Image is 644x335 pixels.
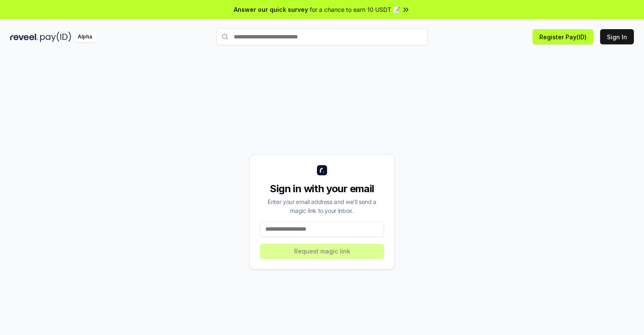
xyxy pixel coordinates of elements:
span: Answer our quick survey [234,5,308,14]
img: logo_small [317,165,327,175]
div: Sign in with your email [260,182,384,196]
button: Sign In [600,29,634,44]
div: Enter your email address and we’ll send a magic link to your inbox. [260,197,384,215]
img: pay_id [40,32,71,42]
button: Register Pay(ID) [533,29,593,44]
span: for a chance to earn 10 USDT 📝 [310,5,400,14]
div: Alpha [73,32,97,42]
img: reveel_dark [10,32,38,42]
